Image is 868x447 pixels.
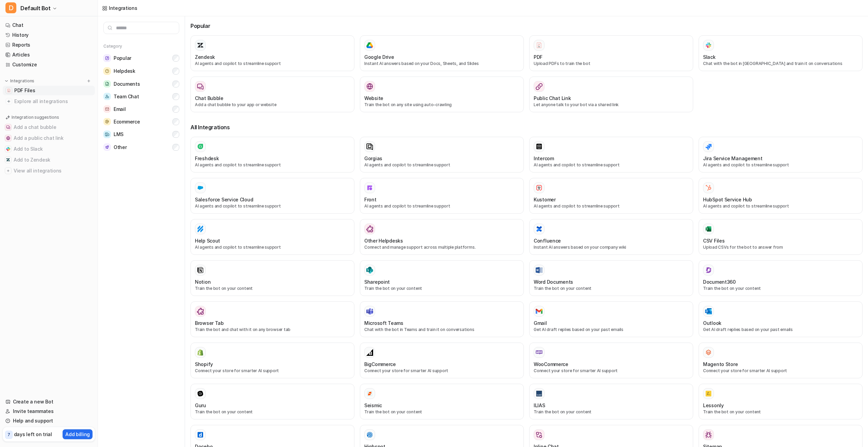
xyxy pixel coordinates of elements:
[699,137,863,172] button: Jira Service ManagementAI agents and copilot to streamline support
[364,285,519,292] p: Train the bot on your content
[705,431,712,438] img: Sitemap
[14,87,35,94] span: PDF Files
[703,327,858,333] p: Get AI draft replies based on your past emails
[366,83,373,90] img: Website
[3,60,95,69] a: Customize
[14,431,52,438] p: days left on trial
[63,429,93,439] button: Add billing
[703,237,724,244] h3: CSV Files
[102,4,137,12] a: Integrations
[3,40,95,50] a: Reports
[699,260,863,296] button: Document360Document360Train the bot on your content
[190,123,863,131] h3: All Integrations
[534,162,689,168] p: AI agents and copilot to streamline support
[103,128,179,141] button: LMSLMS
[195,61,350,67] p: AI agents and copilot to streamline support
[197,184,204,191] img: Salesforce Service Cloud
[7,432,10,438] p: 7
[699,301,863,337] button: OutlookOutlookGet AI draft replies based on your past emails
[197,390,204,397] img: Guru
[360,35,524,71] button: Google DriveGoogle DriveInstant AI answers based on your Docs, Sheets, and Slides
[705,349,712,356] img: Magento Store
[534,361,568,368] h3: WooCommerce
[195,237,220,244] h3: Help Scout
[366,349,373,356] img: BigCommerce
[103,80,111,87] img: Documents
[197,431,204,438] img: Docebo
[195,285,350,292] p: Train the bot on your content
[114,144,127,151] span: Other
[534,61,689,67] p: Upload PDFs to train the bot
[703,402,724,409] h3: Lessonly
[195,361,213,368] h3: Shopify
[103,78,179,90] button: DocumentsDocuments
[3,86,95,95] a: PDF FilesPDF Files
[536,390,542,397] img: ILIAS
[529,77,693,112] button: Public Chat LinkLet anyone talk to your bot via a shared link
[109,4,137,12] div: Integrations
[366,226,373,232] img: Other Helpdesks
[536,309,542,314] img: Gmail
[103,115,179,128] button: EcommerceEcommerce
[3,154,95,165] button: Add to ZendeskAdd to Zendesk
[103,131,111,138] img: LMS
[364,319,403,327] h3: Microsoft Teams
[705,226,712,232] img: CSV Files
[7,88,11,93] img: PDF Files
[20,3,51,13] span: Default Bot
[103,93,111,100] img: Team Chat
[195,368,350,374] p: Connect your store for smarter AI support
[190,77,354,112] button: Chat BubbleAdd a chat bubble to your app or website
[699,384,863,419] button: LessonlyLessonlyTrain the bot on your content
[195,278,211,285] h3: Notion
[195,244,350,250] p: AI agents and copilot to streamline support
[103,105,111,113] img: Email
[705,267,712,274] img: Document360
[14,96,92,107] span: Explore all integrations
[364,61,519,67] p: Instant AI answers based on your Docs, Sheets, and Slides
[366,267,373,274] img: Sharepoint
[195,95,223,102] h3: Chat Bubble
[534,402,545,409] h3: ILIAS
[534,409,689,415] p: Train the bot on your content
[114,68,135,74] span: Helpdesk
[195,409,350,415] p: Train the bot on your content
[534,102,689,108] p: Let anyone talk to your bot via a shared link
[195,203,350,209] p: AI agents and copilot to streamline support
[364,361,396,368] h3: BigCommerce
[364,196,377,203] h3: Front
[3,165,95,176] button: View all integrationsView all integrations
[534,155,554,162] h3: Intercom
[190,343,354,378] button: ShopifyShopifyConnect your store for smarter AI support
[103,90,179,103] button: Team ChatTeam Chat
[703,409,858,415] p: Train the bot on your content
[360,260,524,296] button: SharepointSharepointTrain the bot on your content
[703,162,858,168] p: AI agents and copilot to streamline support
[3,30,95,40] a: History
[195,102,350,108] p: Add a chat bubble to your app or website
[364,278,390,285] h3: Sharepoint
[364,237,403,244] h3: Other Helpdesks
[6,136,10,140] img: Add a public chat link
[364,53,394,61] h3: Google Drive
[534,327,689,333] p: Get AI draft replies based on your past emails
[103,67,111,75] img: Helpdesk
[364,244,519,250] p: Connect and manage support across multiple platforms.
[534,237,561,244] h3: Confluence
[536,350,542,354] img: WooCommerce
[534,319,547,327] h3: Gmail
[190,22,863,30] h3: Popular
[364,102,519,108] p: Train the bot on any site using auto-crawling
[529,260,693,296] button: Word DocumentsWord DocumentsTrain the bot on your content
[366,42,373,48] img: Google Drive
[3,20,95,30] a: Chat
[190,260,354,296] button: NotionNotionTrain the bot on your content
[360,137,524,172] button: GorgiasAI agents and copilot to streamline support
[10,78,34,84] p: Integrations
[364,95,383,102] h3: Website
[197,349,204,356] img: Shopify
[114,81,140,87] span: Documents
[103,118,111,125] img: Ecommerce
[6,125,10,129] img: Add a chat bubble
[534,244,689,250] p: Instant AI answers based on your company wiki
